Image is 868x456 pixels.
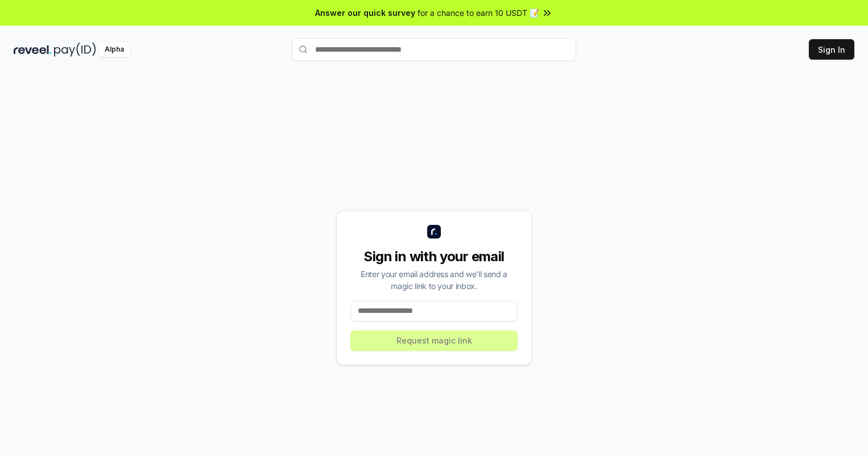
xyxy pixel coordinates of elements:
img: pay_id [54,43,96,57]
div: Sign in with your email [350,248,518,266]
span: Answer our quick survey [315,7,415,19]
div: Alpha [98,43,130,57]
div: Enter your email address and we’ll send a magic link to your inbox. [350,268,518,292]
button: Sign In [809,39,854,60]
img: logo_small [427,225,441,239]
img: reveel_dark [14,43,52,57]
span: for a chance to earn 10 USDT 📝 [418,7,539,19]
